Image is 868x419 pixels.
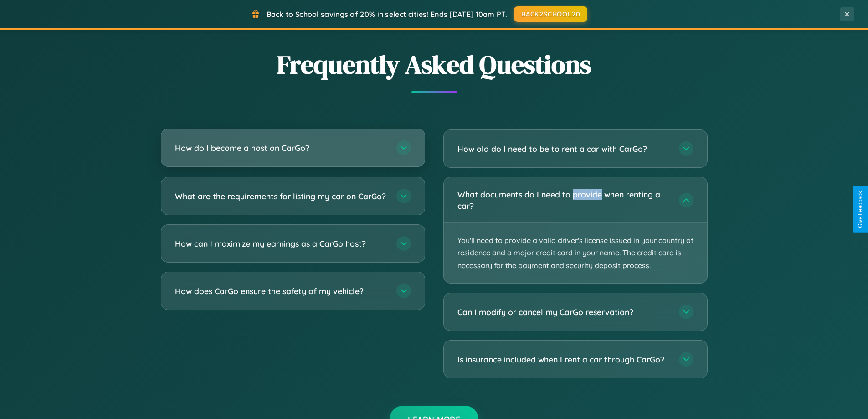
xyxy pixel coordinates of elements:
h3: How can I maximize my earnings as a CarGo host? [175,238,387,249]
h2: Frequently Asked Questions [161,47,708,82]
h3: How does CarGo ensure the safety of my vehicle? [175,285,387,297]
h3: What documents do I need to provide when renting a car? [457,189,670,211]
button: BACK2SCHOOL20 [514,6,587,22]
h3: Is insurance included when I rent a car through CarGo? [457,354,670,365]
h3: How do I become a host on CarGo? [175,142,387,154]
h3: What are the requirements for listing my car on CarGo? [175,191,387,202]
h3: How old do I need to be to rent a car with CarGo? [457,143,670,155]
h3: Can I modify or cancel my CarGo reservation? [457,306,670,318]
p: You'll need to provide a valid driver's license issued in your country of residence and a major c... [444,223,707,283]
div: Give Feedback [857,191,863,228]
span: Back to School savings of 20% in select cities! Ends [DATE] 10am PT. [267,10,507,19]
